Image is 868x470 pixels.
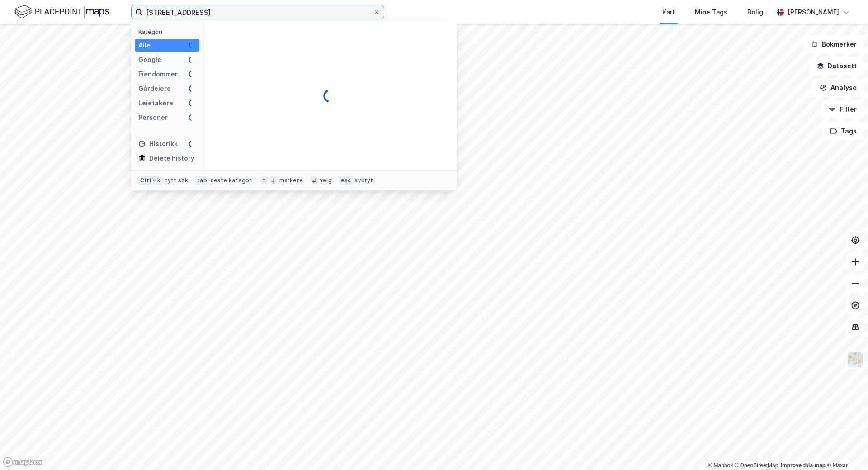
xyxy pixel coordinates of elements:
div: neste kategori [211,177,253,184]
img: spinner.a6d8c91a73a9ac5275cf975e30b51cfb.svg [189,100,196,107]
div: markere [279,177,303,184]
div: Gårdeiere [138,83,171,94]
button: Filter [821,100,864,119]
div: Kart [662,7,675,18]
div: Personer [138,112,168,123]
div: Alle [138,40,151,51]
div: Historikk [138,138,178,149]
button: Tags [822,122,864,140]
div: Eiendommer [138,69,178,80]
div: Kontrollprogram for chat [823,427,868,470]
div: Delete history [149,153,194,164]
img: spinner.a6d8c91a73a9ac5275cf975e30b51cfb.svg [189,56,196,63]
a: OpenStreetMap [735,462,778,469]
div: Ctrl + k [138,176,163,185]
a: Mapbox [708,462,733,469]
img: spinner.a6d8c91a73a9ac5275cf975e30b51cfb.svg [189,114,196,121]
div: nytt søk [165,177,189,184]
img: Z [847,351,864,368]
img: spinner.a6d8c91a73a9ac5275cf975e30b51cfb.svg [189,140,196,147]
input: Søk på adresse, matrikkel, gårdeiere, leietakere eller personer [142,5,373,19]
a: Mapbox homepage [3,457,42,467]
img: spinner.a6d8c91a73a9ac5275cf975e30b51cfb.svg [189,71,196,78]
button: Analyse [812,79,864,97]
div: Kategori [138,28,199,35]
img: spinner.a6d8c91a73a9ac5275cf975e30b51cfb.svg [323,89,337,103]
img: spinner.a6d8c91a73a9ac5275cf975e30b51cfb.svg [189,85,196,92]
div: velg [320,177,332,184]
button: Bokmerker [803,35,864,53]
div: Bolig [747,7,763,18]
a: Improve this map [781,462,826,469]
div: [PERSON_NAME] [788,7,839,18]
div: avbryt [354,177,373,184]
div: esc [339,176,353,185]
img: spinner.a6d8c91a73a9ac5275cf975e30b51cfb.svg [189,42,196,49]
div: Leietakere [138,98,173,109]
div: tab [195,176,209,185]
button: Datasett [809,57,864,75]
img: logo.f888ab2527a4732fd821a326f86c7f29.svg [14,4,109,20]
div: Mine Tags [695,7,727,18]
iframe: Chat Widget [823,427,868,470]
div: Google [138,54,161,65]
